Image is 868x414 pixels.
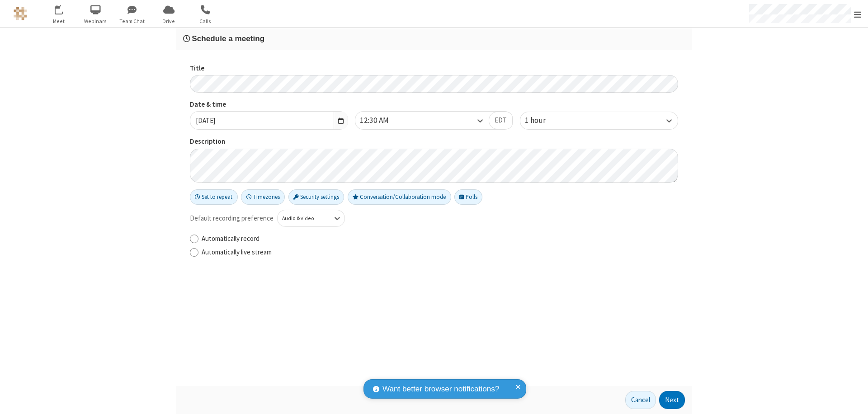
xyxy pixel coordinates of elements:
[42,17,76,25] span: Meet
[282,214,325,222] div: Audio & video
[360,115,404,127] div: 12:30 AM
[525,115,561,127] div: 1 hour
[115,17,149,25] span: Team Chat
[190,189,238,205] button: Set to repeat
[454,189,482,205] button: Polls
[202,247,678,258] label: Automatically live stream
[659,391,685,409] button: Next
[190,99,348,110] label: Date & time
[189,17,222,25] span: Calls
[60,5,68,12] div: 28
[382,383,499,395] span: Want better browser notifications?
[14,7,27,20] img: QA Selenium DO NOT DELETE OR CHANGE
[241,189,285,205] button: Timezones
[190,63,678,74] label: Title
[190,213,274,224] span: Default recording preference
[152,17,186,25] span: Drive
[190,136,678,147] label: Description
[288,189,344,205] button: Security settings
[79,17,113,25] span: Webinars
[192,34,264,43] span: Schedule a meeting
[625,391,656,409] button: Cancel
[202,234,678,244] label: Automatically record
[489,112,513,130] button: EDT
[348,189,451,205] button: Conversation/Collaboration mode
